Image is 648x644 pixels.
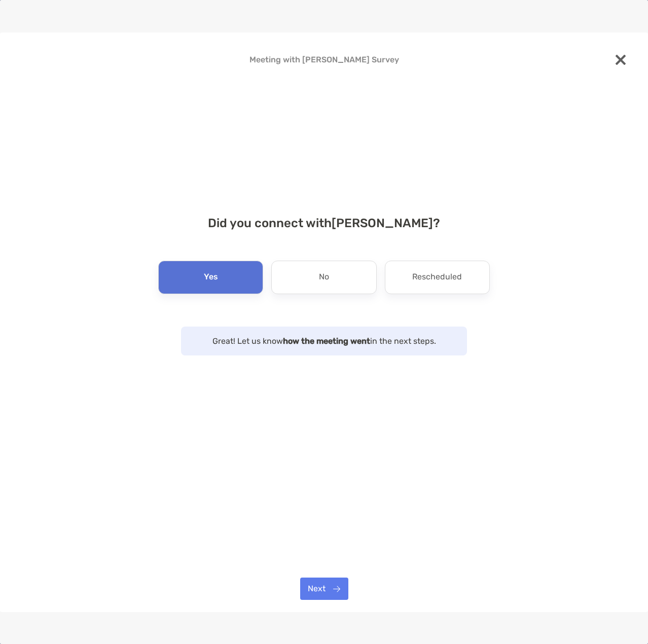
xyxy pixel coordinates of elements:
h4: Meeting with [PERSON_NAME] Survey [16,55,632,64]
h4: Did you connect with [PERSON_NAME] ? [16,216,632,230]
button: Next [300,578,348,600]
p: No [319,269,329,285]
p: Great! Let us know in the next steps. [191,335,457,347]
strong: how the meeting went [283,336,370,346]
p: Yes [204,269,218,285]
img: close modal [616,55,626,65]
p: Rescheduled [412,269,462,285]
